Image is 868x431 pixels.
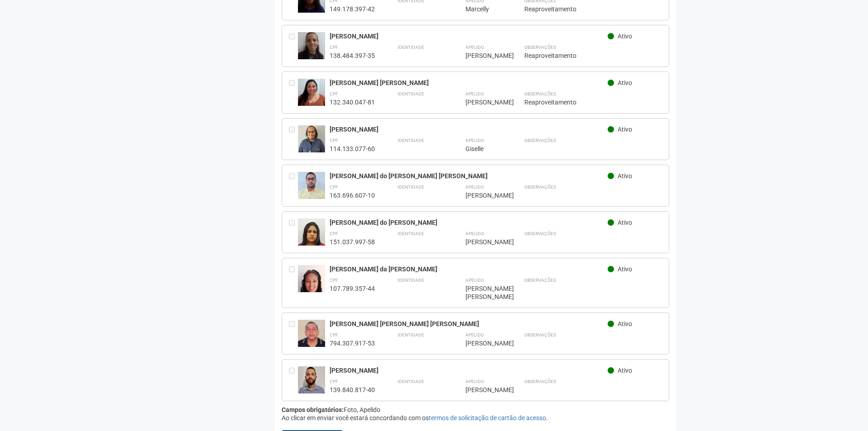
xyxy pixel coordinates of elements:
[524,185,556,189] strong: Observações
[465,386,502,394] div: [PERSON_NAME]
[465,5,502,13] div: Marcelly
[298,265,325,313] img: user.jpg
[330,191,375,199] div: 163.696.607-10
[465,278,484,283] strong: Apelido
[330,238,375,246] div: 151.037.997-58
[618,79,632,86] span: Ativo
[524,91,556,96] strong: Observações
[465,91,484,96] strong: Apelido
[618,126,632,133] span: Ativo
[330,125,608,133] div: [PERSON_NAME]
[330,98,375,106] div: 132.340.047-81
[618,367,632,374] span: Ativo
[618,33,632,40] span: Ativo
[330,218,608,227] div: [PERSON_NAME] do [PERSON_NAME]
[289,320,298,347] div: Entre em contato com a Aministração para solicitar o cancelamento ou 2a via
[465,238,502,246] div: [PERSON_NAME]
[298,320,325,353] img: user.jpg
[298,79,325,106] img: user.jpg
[330,32,608,40] div: [PERSON_NAME]
[282,414,670,422] div: Ao clicar em enviar você estará concordando com os .
[465,185,484,189] strong: Apelido
[465,339,502,347] div: [PERSON_NAME]
[330,231,338,236] strong: CPF
[465,231,484,236] strong: Apelido
[465,191,502,199] div: [PERSON_NAME]
[524,45,556,50] strong: Observações
[398,138,424,143] strong: Identidade
[524,5,662,13] div: Reaproveitamento
[465,52,502,60] div: [PERSON_NAME]
[618,265,632,273] span: Ativo
[289,366,298,394] div: Entre em contato com a Aministração para solicitar o cancelamento ou 2a via
[398,185,424,189] strong: Identidade
[298,172,325,199] img: user.jpg
[429,414,546,422] a: termos de solicitação de cartão de acesso
[298,32,325,59] img: user.jpg
[330,379,338,384] strong: CPF
[330,172,608,180] div: [PERSON_NAME] do [PERSON_NAME] [PERSON_NAME]
[398,91,424,96] strong: Identidade
[465,45,484,50] strong: Apelido
[465,145,502,153] div: Giselle
[330,45,338,50] strong: CPF
[465,98,502,106] div: [PERSON_NAME]
[330,278,338,283] strong: CPF
[330,5,375,13] div: 149.178.397-42
[298,366,325,398] img: user.jpg
[330,91,338,96] strong: CPF
[465,138,484,143] strong: Apelido
[524,379,556,384] strong: Observações
[282,406,344,413] strong: Campos obrigatórios:
[618,219,632,226] span: Ativo
[330,79,608,87] div: [PERSON_NAME] [PERSON_NAME]
[289,172,298,199] div: Entre em contato com a Aministração para solicitar o cancelamento ou 2a via
[289,32,298,60] div: Entre em contato com a Aministração para solicitar o cancelamento ou 2a via
[330,265,608,273] div: [PERSON_NAME] da [PERSON_NAME]
[398,231,424,236] strong: Identidade
[330,332,338,337] strong: CPF
[398,278,424,283] strong: Identidade
[524,138,556,143] strong: Observações
[330,145,375,153] div: 114.133.077-60
[330,138,338,143] strong: CPF
[524,98,662,106] div: Reaproveitamento
[289,125,298,153] div: Entre em contato com a Aministração para solicitar o cancelamento ou 2a via
[289,218,298,246] div: Entre em contato com a Aministração para solicitar o cancelamento ou 2a via
[330,366,608,374] div: [PERSON_NAME]
[465,379,484,384] strong: Apelido
[330,339,375,347] div: 794.307.917-53
[289,265,298,301] div: Entre em contato com a Aministração para solicitar o cancelamento ou 2a via
[524,52,662,60] div: Reaproveitamento
[398,379,424,384] strong: Identidade
[465,332,484,337] strong: Apelido
[282,406,670,414] div: Foto, Apelido
[524,332,556,337] strong: Observações
[330,52,375,60] div: 138.484.397-35
[330,185,338,189] strong: CPF
[330,284,375,293] div: 107.789.357-44
[524,278,556,283] strong: Observações
[289,79,298,106] div: Entre em contato com a Aministração para solicitar o cancelamento ou 2a via
[524,231,556,236] strong: Observações
[330,386,375,394] div: 139.840.817-40
[618,172,632,180] span: Ativo
[465,284,502,301] div: [PERSON_NAME] [PERSON_NAME]
[618,320,632,327] span: Ativo
[330,320,608,328] div: [PERSON_NAME] [PERSON_NAME] [PERSON_NAME]
[398,332,424,337] strong: Identidade
[398,45,424,50] strong: Identidade
[298,125,325,152] img: user.jpg
[298,218,325,255] img: user.jpg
